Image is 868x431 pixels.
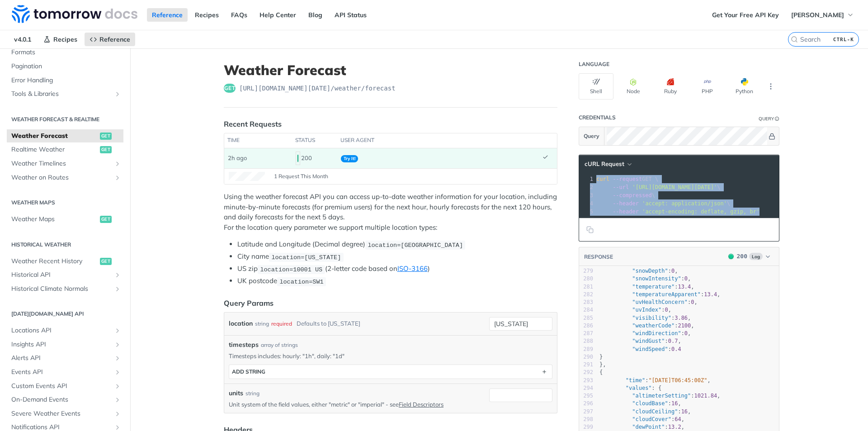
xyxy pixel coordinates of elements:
[7,407,123,421] a: Severe Weather EventsShow subpages for Severe Weather Events
[579,400,593,407] div: 296
[775,117,779,121] i: Information
[114,327,121,334] button: Show subpages for Locations API
[114,271,121,279] button: Show subpages for Historical API
[579,314,593,322] div: 285
[11,395,112,404] span: On-Demand Events
[579,283,593,291] div: 281
[7,365,123,379] a: Events APIShow subpages for Events API
[579,267,593,275] div: 279
[632,284,675,290] span: "temperature"
[11,159,112,168] span: Weather Timelines
[11,284,112,294] span: Historical Climate Normals
[330,8,372,22] a: API Status
[632,393,691,399] span: "altimeterSetting"
[642,200,727,207] span: 'accept: application/json'
[653,73,688,99] button: Ruby
[599,408,691,415] span: : ,
[114,285,121,293] button: Show subpages for Historical Climate Normals
[226,8,252,22] a: FAQs
[99,35,130,43] span: Reference
[11,326,112,335] span: Locations API
[237,251,557,262] li: City name
[579,330,593,337] div: 287
[681,408,688,415] span: 16
[678,322,691,329] span: 2100
[599,284,694,290] span: : ,
[579,114,616,121] div: Credentials
[584,132,599,140] span: Query
[791,11,844,19] span: [PERSON_NAME]
[579,369,593,376] div: 292
[721,225,769,235] span: Replay Request
[255,8,301,22] a: Help Center
[599,377,711,384] span: : ,
[581,160,634,169] button: cURL Request
[642,208,759,215] span: 'accept-encoding: deflate, gzip, br'
[632,299,688,305] span: "uvHealthConcern"
[7,129,123,143] a: Weather Forecastget
[114,383,121,390] button: Show subpages for Custom Events API
[599,322,694,329] span: : ,
[296,151,334,166] div: 200
[749,253,763,260] span: Log
[579,298,593,306] div: 283
[599,346,681,352] span: :
[724,252,774,261] button: 200200Log
[237,239,557,250] li: Latitude and Longitude (Decimal degree)
[341,155,358,162] span: Try It!
[229,317,253,330] label: location
[599,307,671,313] span: : ,
[579,61,609,68] div: Language
[12,5,137,23] img: Tomorrow.io Weather API Docs
[7,255,123,268] a: Weather Recent Historyget
[675,315,688,321] span: 3.86
[632,184,717,190] span: '[URL][DOMAIN_NAME][DATE]'
[632,416,671,422] span: "cloudCover"
[579,353,593,361] div: 290
[7,351,123,365] a: Alerts APIShow subpages for Alerts API
[671,346,681,352] span: 0.4
[228,154,247,161] span: 2h ago
[7,310,123,318] h2: [DATE][DOMAIN_NAME] API
[114,355,121,362] button: Show subpages for Alerts API
[274,172,328,180] span: 1 Request This Month
[764,80,778,93] button: More Languages
[11,354,112,363] span: Alerts API
[694,393,717,399] span: 1021.84
[11,257,98,266] span: Weather Recent History
[579,175,594,183] div: 1
[224,192,557,232] p: Using the weather forecast API you can access up-to-date weather information for your location, i...
[690,73,725,99] button: PHP
[616,73,651,99] button: Node
[229,340,259,350] span: timesteps
[114,90,121,98] button: Show subpages for Tools & Libraries
[675,416,681,422] span: 64
[11,76,121,85] span: Error Handling
[224,84,236,93] span: get
[579,337,593,345] div: 288
[7,60,123,73] a: Pagination
[599,385,661,391] span: : {
[668,338,678,344] span: 0.7
[100,146,112,153] span: get
[11,215,98,224] span: Weather Maps
[579,392,593,400] div: 295
[596,192,655,199] span: \
[599,369,603,375] span: {
[831,35,856,44] kbd: CTRL-K
[599,315,691,321] span: : ,
[229,365,552,379] button: ADD string
[585,160,624,168] span: cURL Request
[399,401,443,408] a: Field Descriptors
[632,338,665,344] span: "windGust"
[11,62,121,71] span: Pagination
[7,199,123,207] h2: Weather Maps
[767,82,775,90] svg: More ellipsis
[261,341,298,349] div: array of strings
[759,115,774,122] div: Query
[224,298,274,308] div: Query Params
[786,8,859,22] button: [PERSON_NAME]
[671,400,678,407] span: 16
[237,276,557,286] li: UK postcode
[704,291,717,298] span: 13.4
